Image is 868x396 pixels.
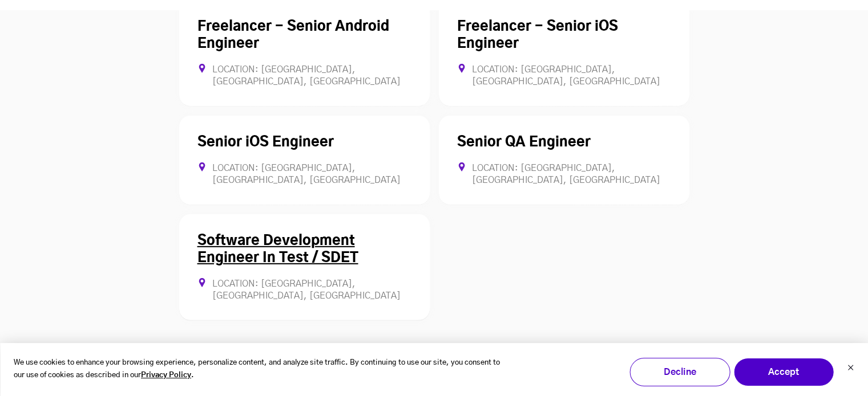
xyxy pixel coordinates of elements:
button: Decline [629,358,730,386]
div: Location: [GEOGRAPHIC_DATA], [GEOGRAPHIC_DATA], [GEOGRAPHIC_DATA] [457,162,671,186]
p: We use cookies to enhance your browsing experience, personalize content, and analyze site traffic... [14,357,507,383]
button: Accept [733,358,834,386]
a: Software Development Engineer In Test / SDET [197,234,358,265]
a: Senior QA Engineer [457,136,591,149]
div: Location: [GEOGRAPHIC_DATA], [GEOGRAPHIC_DATA], [GEOGRAPHIC_DATA] [197,278,411,302]
div: Location: [GEOGRAPHIC_DATA], [GEOGRAPHIC_DATA], [GEOGRAPHIC_DATA] [457,64,671,88]
div: Location: [GEOGRAPHIC_DATA], [GEOGRAPHIC_DATA], [GEOGRAPHIC_DATA] [197,64,411,88]
a: Freelancer - Senior iOS Engineer [457,20,618,51]
div: Location: [GEOGRAPHIC_DATA], [GEOGRAPHIC_DATA], [GEOGRAPHIC_DATA] [197,162,411,186]
a: Senior iOS Engineer [197,136,334,149]
a: Freelancer - Senior Android Engineer [197,20,389,51]
a: Privacy Policy [141,369,191,382]
button: Dismiss cookie banner [847,363,854,375]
